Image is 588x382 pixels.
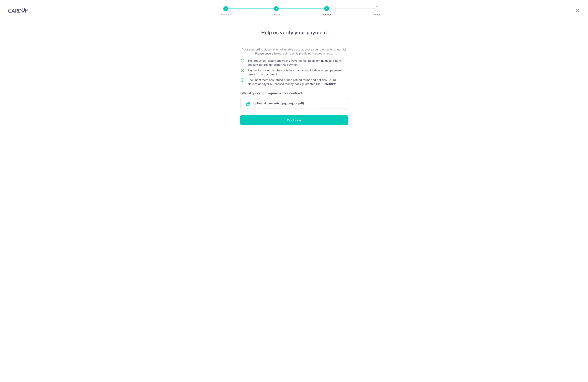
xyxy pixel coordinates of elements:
[312,13,341,17] p: Document
[248,78,338,86] span: Document mentions refund or non-refund terms and policies (i.e. DLP clauses or payor purchased mo...
[240,115,348,125] input: Continue
[8,8,28,13] img: CardUp
[362,13,392,17] p: Review
[248,59,342,66] span: The document clearly shows the Payor name, Recipient name and Bank account details matching this ...
[240,91,348,96] h6: Official quotation, agreement or contract
[240,47,348,55] p: Your supporting documents will enable us to approve your payments smoothly! Please ensure below p...
[248,69,342,76] span: Payment amount matches or is less than amount indicated per payment terms in the document.
[240,29,348,36] h4: Help us verify your payment
[240,98,348,109] div: Upload documents (jpg, png, or pdf)
[261,13,291,17] p: Amount
[211,13,241,17] p: Recipient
